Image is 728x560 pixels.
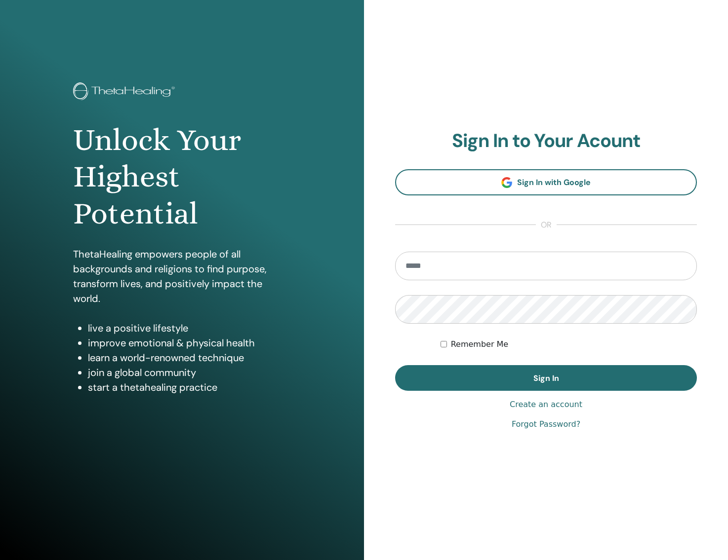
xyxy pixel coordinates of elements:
[395,169,697,195] a: Sign In with Google
[73,122,291,232] h1: Unlock Your Highest Potential
[73,247,291,306] p: ThetaHealing empowers people of all backgrounds and religions to find purpose, transform lives, a...
[536,219,557,231] span: or
[88,350,291,365] li: learn a world-renowned technique
[517,177,591,187] span: Sign In with Google
[441,338,697,350] div: Keep me authenticated indefinitely or until I manually logout
[512,418,580,430] a: Forgot Password?
[88,365,291,380] li: join a global community
[88,321,291,336] li: live a positive lifestyle
[451,338,509,350] label: Remember Me
[88,380,291,395] li: start a thetahealing practice
[533,373,559,383] span: Sign In
[395,130,697,152] h2: Sign In to Your Acount
[510,399,582,411] a: Create an account
[395,365,697,391] button: Sign In
[88,336,291,350] li: improve emotional & physical health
